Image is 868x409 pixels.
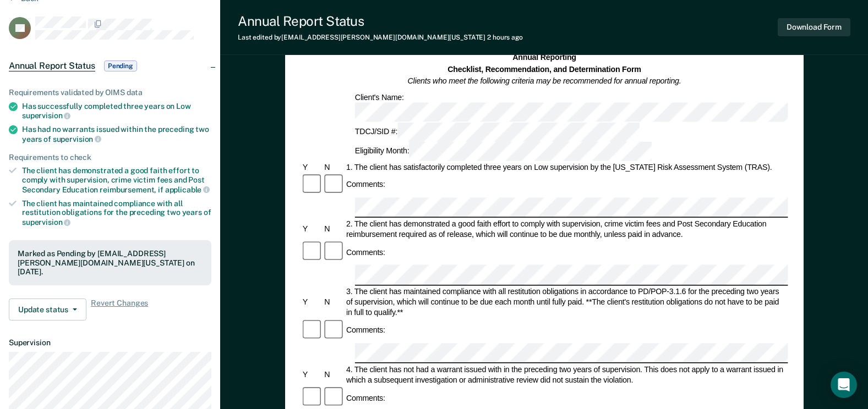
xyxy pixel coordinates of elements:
div: N [323,369,345,380]
div: Marked as Pending by [EMAIL_ADDRESS][PERSON_NAME][DOMAIN_NAME][US_STATE] on [DATE]. [18,249,203,277]
span: applicable [165,185,210,194]
div: Comments: [345,180,387,190]
div: Last edited by [EMAIL_ADDRESS][PERSON_NAME][DOMAIN_NAME][US_STATE] [238,34,523,41]
div: Comments: [345,247,387,258]
strong: Checklist, Recommendation, and Determination Form [447,65,641,74]
div: 3. The client has maintained compliance with all restitution obligations in accordance to PD/POP-... [345,286,788,318]
span: supervision [53,135,101,143]
button: Download Form [778,18,850,36]
span: Annual Report Status [9,60,95,71]
button: Update status [9,299,86,320]
div: 4. The client has not had a warrant issued with in the preceding two years of supervision. This d... [345,364,788,385]
div: Open Intercom Messenger [831,372,857,398]
div: N [323,162,345,173]
div: Comments: [345,393,387,403]
div: Has successfully completed three years on Low [22,102,211,120]
span: supervision [22,111,70,120]
div: Y [301,297,323,307]
div: Requirements validated by OIMS data [9,88,211,97]
span: Pending [104,60,137,71]
dt: Supervision [9,338,211,347]
span: 2 hours ago [487,34,523,41]
div: 2. The client has demonstrated a good faith effort to comply with supervision, crime victim fees ... [345,219,788,240]
div: Annual Report Status [238,13,523,29]
div: 1. The client has satisfactorily completed three years on Low supervision by the [US_STATE] Risk ... [345,162,788,173]
span: Revert Changes [91,299,148,320]
div: The client has maintained compliance with all restitution obligations for the preceding two years of [22,199,211,227]
div: Y [301,224,323,235]
div: Has had no warrants issued within the preceding two years of [22,125,211,143]
div: Y [301,162,323,173]
div: N [323,224,345,235]
div: Comments: [345,325,387,335]
div: The client has demonstrated a good faith effort to comply with supervision, crime victim fees and... [22,166,211,194]
div: Requirements to check [9,153,211,162]
div: N [323,297,345,307]
div: Eligibility Month: [353,142,653,161]
div: TDCJ/SID #: [353,123,641,142]
em: Clients who meet the following criteria may be recommended for annual reporting. [407,76,681,85]
div: Y [301,369,323,380]
strong: Annual Reporting [512,53,576,62]
span: supervision [22,218,70,226]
